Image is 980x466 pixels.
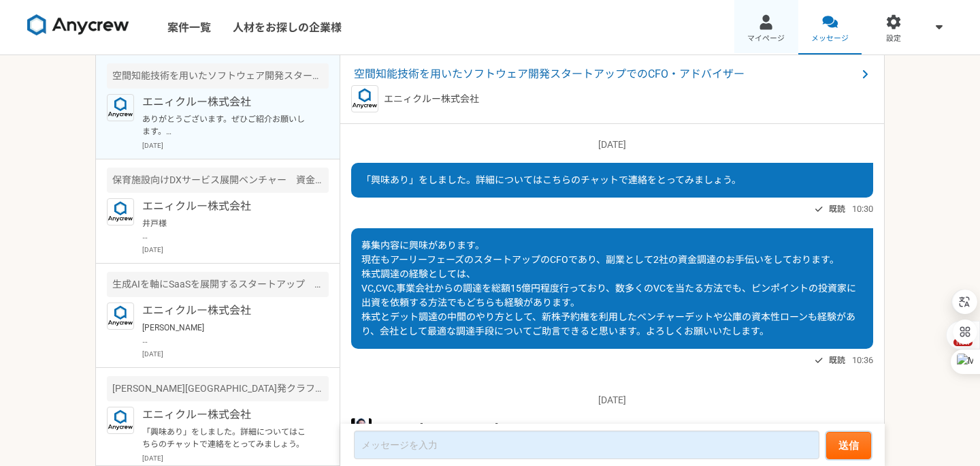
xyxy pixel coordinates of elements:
[351,138,873,152] p: [DATE]
[142,302,310,319] p: エニィクルー株式会社
[107,272,329,297] div: 生成AIを軸にSaaSを展開するスタートアップ コーポレートマネージャー
[142,140,329,151] p: [DATE]
[378,420,498,435] span: Anycrew [PERSON_NAME]
[747,33,785,44] span: マイページ
[142,94,310,110] p: エニィクルー株式会社
[384,92,479,106] p: エニィクルー株式会社
[886,33,901,44] span: 設定
[142,426,310,450] p: 「興味あり」をしました。詳細についてはこちらのチャットで連絡をとってみましょう。
[107,302,134,330] img: logo_text_blue_01.png
[829,352,845,369] span: 既読
[852,354,873,367] span: 10:36
[107,407,134,434] img: logo_text_blue_01.png
[107,63,329,89] div: 空間知能技術を用いたソフトウェア開発スタートアップでのCFO・アドバイザー
[142,349,329,359] p: [DATE]
[351,85,378,112] img: logo_text_blue_01.png
[361,174,741,185] span: 「興味あり」をしました。詳細についてはこちらのチャットで連絡をとってみましょう。
[27,14,129,36] img: 8DqYSo04kwAAAAASUVORK5CYII=
[142,407,310,423] p: エニィクルー株式会社
[361,240,856,337] span: 募集内容に興味があります。 現在もアーリーフェーズのスタートアップのCFOであり、副業として2社の資金調達のお手伝いをしております。 株式調達の経験としては、 VC,CVC,事業会社からの調達を...
[107,168,329,193] div: 保育施設向けDXサービス展開ベンチャー 資金調達をリードするCFO
[142,245,329,255] p: [DATE]
[351,418,372,439] img: S__5267474.jpg
[142,322,310,346] p: [PERSON_NAME] Anycrewの[PERSON_NAME]と申します。 ご連絡が遅くなり、申し訳ございません。 本件ですが、転職を視野に入れた案件となりますので、すぐのご提案が難しい...
[142,217,310,242] p: 井戸様 ご返信遅くなり、申し訳ございません。 本件、ご応募いただき、ありがとうございます。 こちらですが、先方のリファラルで決まりそうでして、すぐでのご案内は難しいのですが、もしよろしければ、直...
[852,202,873,215] span: 10:30
[142,113,310,138] p: ありがとうございます。ぜひご紹介お願いします。 希望単価：10,000円 ミニマム単価：8,000円でお願いします。 また、先方が時間稼動について明確に希望があるのであれば時給換算の報酬でも構い...
[142,198,310,215] p: エニィクルー株式会社
[351,393,873,407] p: [DATE]
[107,94,134,121] img: logo_text_blue_01.png
[107,376,329,401] div: [PERSON_NAME][GEOGRAPHIC_DATA]発クラフトビールを手がけるベンチャー 財務戦略
[811,33,849,44] span: メッセージ
[354,66,857,82] span: 空間知能技術を用いたソフトウェア開発スタートアップでのCFO・アドバイザー
[826,432,871,459] button: 送信
[142,453,329,463] p: [DATE]
[829,201,845,217] span: 既読
[107,198,134,226] img: logo_text_blue_01.png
